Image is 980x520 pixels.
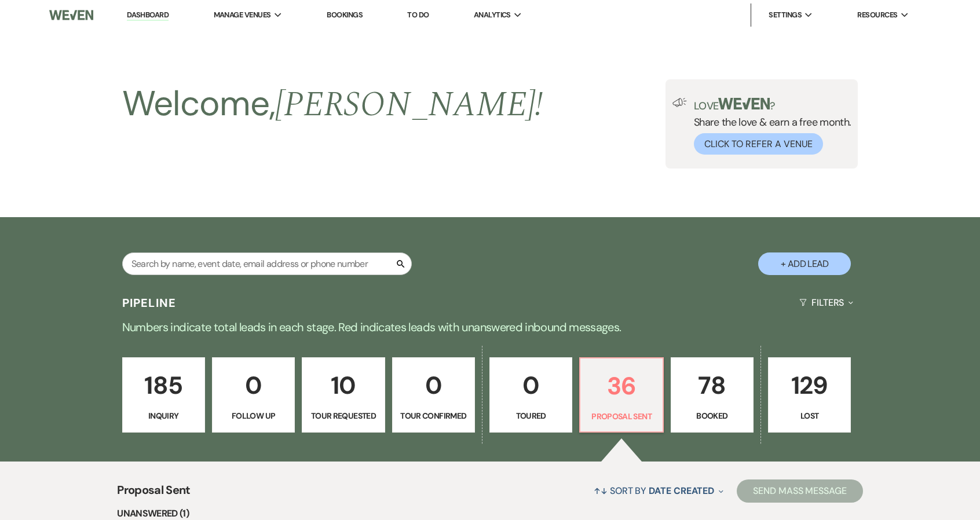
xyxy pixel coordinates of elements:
button: Send Mass Message [737,479,863,503]
p: Booked [678,409,746,422]
a: 0Toured [489,357,572,433]
p: 0 [220,366,287,405]
p: 36 [587,367,655,405]
a: 0Tour Confirmed [392,357,475,433]
p: Lost [776,409,843,422]
p: 0 [400,366,467,405]
a: 0Follow Up [212,357,295,433]
p: Tour Confirmed [400,409,467,422]
span: ↑↓ [594,485,608,497]
h2: Welcome, [122,79,543,129]
a: 36Proposal Sent [579,357,663,433]
a: 129Lost [768,357,851,433]
img: weven-logo-green.svg [718,98,770,109]
button: Click to Refer a Venue [694,133,823,155]
span: Settings [769,9,802,21]
p: Love ? [694,98,851,111]
a: Dashboard [127,10,169,21]
div: Share the love & earn a free month. [687,98,851,155]
span: [PERSON_NAME] ! [275,78,543,131]
p: Toured [497,409,565,422]
span: Resources [857,9,897,21]
a: 78Booked [671,357,754,433]
span: Manage Venues [214,9,271,21]
a: To Do [407,10,429,20]
p: Numbers indicate total leads in each stage. Red indicates leads with unanswered inbound messages. [73,318,907,336]
p: 10 [309,366,377,405]
a: Bookings [327,10,363,20]
span: Date Created [649,485,714,497]
img: Weven Logo [49,3,93,27]
span: Proposal Sent [117,481,191,506]
a: 185Inquiry [122,357,205,433]
input: Search by name, event date, email address or phone number [122,252,412,275]
button: Sort By Date Created [589,475,728,506]
p: Proposal Sent [587,410,655,423]
span: Analytics [474,9,511,21]
h3: Pipeline [122,295,177,311]
p: 0 [497,366,565,405]
p: Tour Requested [309,409,377,422]
a: 10Tour Requested [302,357,385,433]
button: + Add Lead [758,252,851,275]
p: 185 [130,366,198,405]
p: Inquiry [130,409,198,422]
p: 129 [776,366,843,405]
button: Filters [795,287,858,318]
p: Follow Up [220,409,287,422]
img: loud-speaker-illustration.svg [672,98,687,107]
p: 78 [678,366,746,405]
